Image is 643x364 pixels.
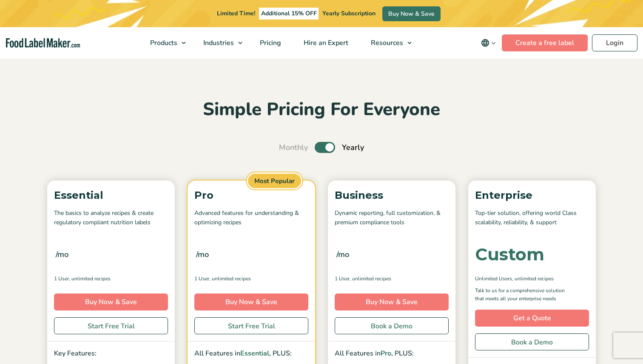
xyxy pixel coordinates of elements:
a: Login [592,34,637,51]
p: Key Features: [54,348,168,359]
a: Book a Demo [335,317,449,334]
span: Resources [368,38,404,48]
a: Hire an Expert [293,27,358,59]
span: Essential [240,349,269,358]
a: Products [139,27,190,59]
span: , Unlimited Recipes [209,275,251,282]
a: Pricing [249,27,290,59]
a: Buy Now & Save [335,293,449,310]
span: Yearly Subscription [322,9,376,17]
p: The basics to analyze recipes & create regulatory compliant nutrition labels [54,209,168,228]
p: Essential [54,187,168,203]
span: , Unlimited Recipes [350,275,391,282]
span: 1 User [54,275,69,282]
a: Industries [192,27,247,59]
a: Resources [360,27,416,59]
label: Toggle [315,142,335,153]
span: Pro [381,349,391,358]
a: Start Free Trial [194,317,308,334]
span: /mo [336,248,349,260]
a: Buy Now & Save [54,293,168,310]
a: Create a free label [502,34,588,51]
span: 1 User [194,275,209,282]
p: Advanced features for understanding & optimizing recipes [194,209,308,228]
p: Business [335,187,449,203]
p: Enterprise [475,187,589,203]
p: Pro [194,187,308,203]
span: Products [148,38,178,48]
span: Most Popular [247,172,302,190]
h2: Simple Pricing For Everyone [43,98,600,121]
p: Talk to us for a comprehensive solution that meets all your enterprise needs [475,287,573,303]
span: Additional 15% OFF [259,8,319,20]
p: Dynamic reporting, full customization, & premium compliance tools [335,209,449,228]
span: Limited Time! [217,9,255,17]
span: Pricing [257,38,282,48]
span: Industries [201,38,235,48]
a: Buy Now & Save [194,293,308,310]
span: /mo [56,248,68,260]
span: Yearly [342,142,364,153]
span: 1 User [335,275,350,282]
span: /mo [196,248,209,260]
span: Hire an Expert [301,38,349,48]
span: , Unlimited Recipes [512,275,554,282]
a: Start Free Trial [54,317,168,334]
span: Monthly [279,142,308,153]
p: Top-tier solution, offering world Class scalability, reliability, & support [475,209,589,228]
div: Custom [475,246,544,263]
span: , Unlimited Recipes [69,275,111,282]
p: All Features in , PLUS: [335,348,449,359]
span: Unlimited Users [475,275,512,282]
a: Book a Demo [475,333,589,350]
a: Buy Now & Save [382,6,441,21]
a: Get a Quote [475,310,589,327]
p: All Features in , PLUS: [194,348,308,359]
